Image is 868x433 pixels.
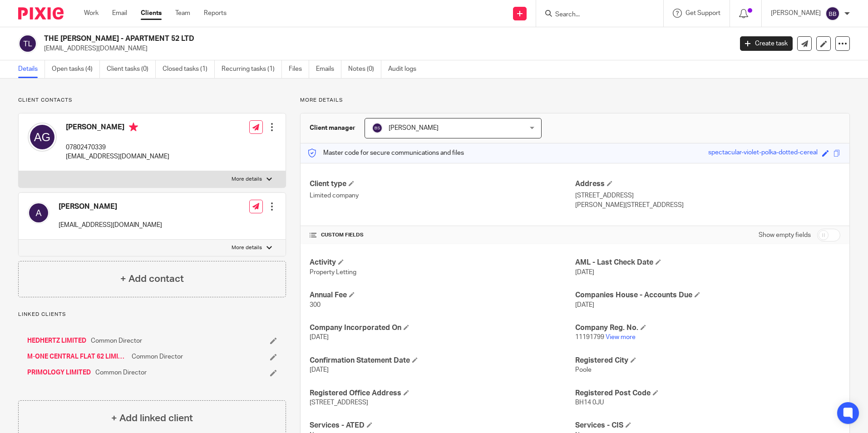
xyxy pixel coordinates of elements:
p: Linked clients [18,311,286,318]
h4: + Add linked client [111,411,193,425]
span: Get Support [686,10,720,16]
h4: Confirmation Statement Date [310,356,575,365]
a: HEDHERTZ LIMITED [27,336,86,345]
h4: Address [575,179,840,189]
img: svg%3E [28,202,49,224]
a: Files [289,60,309,78]
p: More details [232,176,262,183]
p: [STREET_ADDRESS] [575,191,840,200]
img: svg%3E [18,34,37,53]
h4: Company Reg. No. [575,323,840,333]
a: Client tasks (0) [107,60,156,78]
a: View more [606,334,636,340]
a: Details [18,60,45,78]
a: Notes (0) [348,60,381,78]
a: Recurring tasks (1) [222,60,282,78]
span: BH14 0JU [575,399,604,406]
a: Reports [204,9,227,18]
span: Property Letting [310,269,356,276]
img: svg%3E [28,123,57,152]
h4: Client type [310,179,575,189]
a: Open tasks (4) [52,60,100,78]
label: Show empty fields [759,231,811,240]
span: Common Director [95,368,147,377]
img: svg%3E [372,123,383,133]
h4: Services - CIS [575,421,840,430]
a: Clients [141,9,162,18]
p: [EMAIL_ADDRESS][DOMAIN_NAME] [66,152,169,161]
a: Work [84,9,99,18]
a: PRIMOLOGY LIMITED [27,368,91,377]
h4: CUSTOM FIELDS [310,231,575,239]
h4: Companies House - Accounts Due [575,290,840,300]
h4: Registered Office Address [310,389,575,398]
h4: Registered City [575,356,840,365]
span: [DATE] [310,334,329,340]
p: Client contacts [18,97,286,104]
img: Pixie [18,7,64,20]
span: Poole [575,367,592,373]
a: Emails [316,60,341,78]
p: 07802470339 [66,143,169,152]
a: Create task [740,36,793,51]
p: More details [232,244,262,251]
p: [EMAIL_ADDRESS][DOMAIN_NAME] [44,44,726,53]
h4: + Add contact [120,272,184,286]
h4: Registered Post Code [575,389,840,398]
h2: THE [PERSON_NAME] - APARTMENT 52 LTD [44,34,590,44]
h4: AML - Last Check Date [575,258,840,267]
i: Primary [129,123,138,132]
img: svg%3E [825,6,840,21]
a: Audit logs [388,60,423,78]
span: [DATE] [575,302,594,308]
p: [PERSON_NAME] [771,9,821,18]
p: Master code for secure communications and files [307,148,464,157]
h4: Company Incorporated On [310,323,575,333]
span: 300 [310,302,321,308]
span: Common Director [132,352,183,361]
span: Common Director [91,336,142,345]
span: [DATE] [310,367,329,373]
h4: Activity [310,258,575,267]
p: [EMAIL_ADDRESS][DOMAIN_NAME] [59,221,162,230]
h4: [PERSON_NAME] [66,123,169,134]
h4: [PERSON_NAME] [59,202,162,212]
h4: Services - ATED [310,421,575,430]
p: Limited company [310,191,575,200]
h3: Client manager [310,123,355,133]
a: M-ONE CENTRAL FLAT 62 LIMITED [27,352,127,361]
a: Closed tasks (1) [163,60,215,78]
div: spectacular-violet-polka-dotted-cereal [708,148,818,158]
h4: Annual Fee [310,290,575,300]
span: [STREET_ADDRESS] [310,399,368,406]
p: [PERSON_NAME][STREET_ADDRESS] [575,201,840,210]
span: 11191799 [575,334,604,340]
input: Search [554,11,636,19]
a: Email [112,9,127,18]
a: Team [175,9,190,18]
span: [DATE] [575,269,594,276]
span: [PERSON_NAME] [389,125,439,131]
p: More details [300,97,850,104]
